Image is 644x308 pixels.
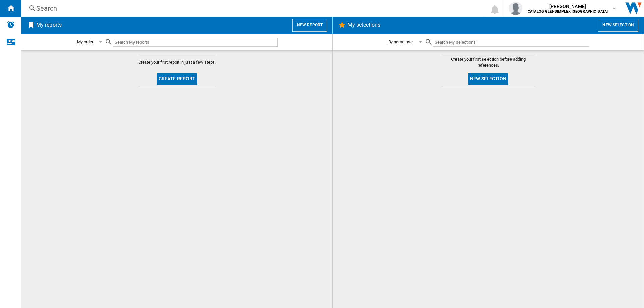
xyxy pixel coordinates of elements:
span: [PERSON_NAME] [528,3,608,10]
button: New report [292,19,327,32]
span: Create your first report in just a few steps. [138,59,216,65]
h2: My selections [346,19,382,32]
input: Search My reports [113,38,278,47]
div: My order [77,39,93,44]
h2: My reports [35,19,63,32]
button: New selection [598,19,638,32]
input: Search My selections [433,38,589,47]
div: Search [36,4,466,13]
button: New selection [468,73,508,85]
img: profile.jpg [509,2,522,15]
img: alerts-logo.svg [7,21,15,29]
b: CATALOG GLENDIMPLEX [GEOGRAPHIC_DATA] [528,9,608,14]
button: Create report [157,73,198,85]
span: Create your first selection before adding references. [441,56,535,68]
div: By name asc. [388,39,414,44]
